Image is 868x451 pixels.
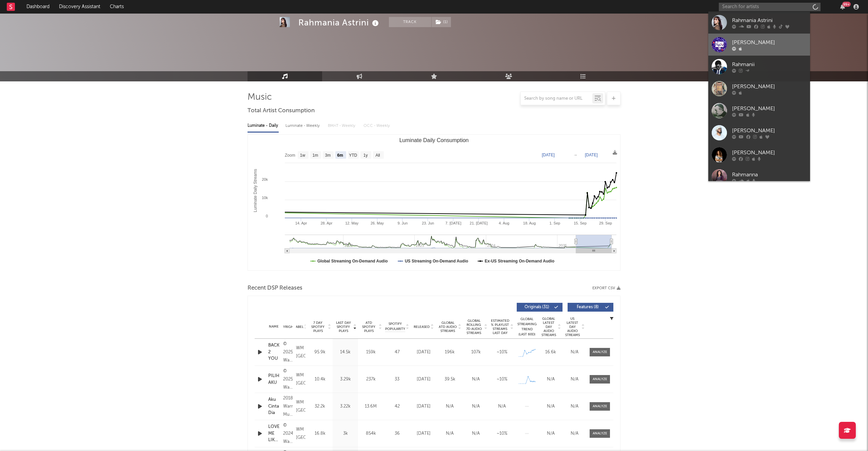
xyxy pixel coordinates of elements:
div: 3k [334,430,356,437]
div: 42 [385,403,409,410]
div: Rahmania Astrini [298,17,380,28]
span: US Latest Day Audio Streams [564,317,580,337]
text: 15. Sep [574,221,587,225]
div: 196k [438,349,461,356]
text: US Streaming On-Demand Audio [405,259,468,263]
a: [PERSON_NAME] [708,122,810,144]
div: N/A [564,403,585,410]
div: Rahmanii [732,60,807,68]
div: ~ 10 % [491,349,513,356]
div: Luminate - Weekly [285,120,321,132]
a: BACK 2 YOU [268,342,280,362]
span: Released [414,325,430,329]
div: 33 [385,376,409,383]
text: Luminate Daily Streams [253,169,258,212]
svg: Luminate Daily Consumption [248,135,620,270]
div: 3.22k [334,403,356,410]
text: 20k [262,177,268,181]
a: Rahmanna [708,166,810,188]
div: WM [GEOGRAPHIC_DATA] [296,398,305,415]
a: Rahmania Astrini [708,12,810,34]
input: Search by song name or URL [521,96,592,101]
div: [PERSON_NAME] [732,38,807,46]
div: 13.6M [360,403,382,410]
div: Rahmania Astrini [732,16,807,24]
div: N/A [564,376,585,383]
div: [PERSON_NAME] [732,82,807,91]
div: WM [GEOGRAPHIC_DATA] [296,371,305,388]
span: ATD Spotify Plays [360,321,378,333]
span: Estimated % Playlist Streams Last Day [491,319,509,335]
text: 28. Apr [320,221,332,225]
span: Copyright [276,325,296,329]
div: N/A [491,403,513,410]
text: 26. May [371,221,384,225]
span: Spotify Popularity [385,321,405,332]
div: 16.6k [540,349,561,356]
span: 7 Day Spotify Plays [309,321,327,333]
div: N/A [438,403,461,410]
div: [DATE] [412,349,435,356]
div: N/A [465,376,487,383]
div: [DATE] [412,376,435,383]
text: YTD [349,153,357,158]
button: Originals(31) [517,303,563,312]
button: Export CSV [592,286,620,290]
span: Last Day Spotify Plays [334,321,352,333]
text: All [375,153,380,158]
text: 1y [363,153,368,158]
div: [PERSON_NAME] [732,149,807,157]
span: Label [294,325,303,329]
div: [PERSON_NAME] [732,104,807,113]
div: 47 [385,349,409,356]
span: Originals ( 31 ) [521,305,552,309]
div: © 2025 Warner Music Indonesia [283,367,293,392]
text: Global Streaming On-Demand Audio [317,259,388,263]
button: 99+ [840,4,845,9]
a: [PERSON_NAME] [708,144,810,166]
button: (1) [432,17,451,27]
text: 29. Sep [599,221,612,225]
div: 159k [360,349,382,356]
div: N/A [540,430,561,437]
span: Global ATD Audio Streams [438,321,457,333]
div: [DATE] [412,403,435,410]
span: Global Rolling 7D Audio Streams [465,319,483,335]
div: [DATE] [412,430,435,437]
div: N/A [540,376,561,383]
button: Features(8) [568,303,613,312]
text: 21. [DATE] [470,221,488,225]
div: Rahmanna [732,171,807,179]
div: ~ 10 % [491,376,513,383]
div: 99 + [842,2,851,7]
div: Global Streaming Trend (Last 60D) [517,317,537,337]
span: Total Artist Consumption [248,107,315,115]
div: 36 [385,430,409,437]
div: © 2025 Warner Music Indonesia [283,340,293,365]
a: [PERSON_NAME] [708,34,810,56]
div: WM [GEOGRAPHIC_DATA] [296,426,305,442]
div: 95.9k [309,349,331,356]
a: Rahmanii [708,56,810,78]
div: N/A [564,430,585,437]
text: 1w [300,153,305,158]
div: N/A [465,430,487,437]
text: [DATE] [585,153,598,157]
text: 18. Aug [523,221,536,225]
a: PILIHLAH AKU [268,373,280,386]
text: 6m [337,153,343,158]
text: 4. Aug [499,221,509,225]
text: Zoom [285,153,295,158]
text: Ex-US Streaming On-Demand Audio [485,259,555,263]
div: Name [268,324,280,329]
a: Aku Cinta Dia [268,396,280,416]
text: 7. [DATE] [446,221,461,225]
div: 3.29k [334,376,356,383]
a: LOVE ME LIKE YOU [268,424,280,444]
text: 14. Apr [295,221,307,225]
text: 3m [325,153,331,158]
